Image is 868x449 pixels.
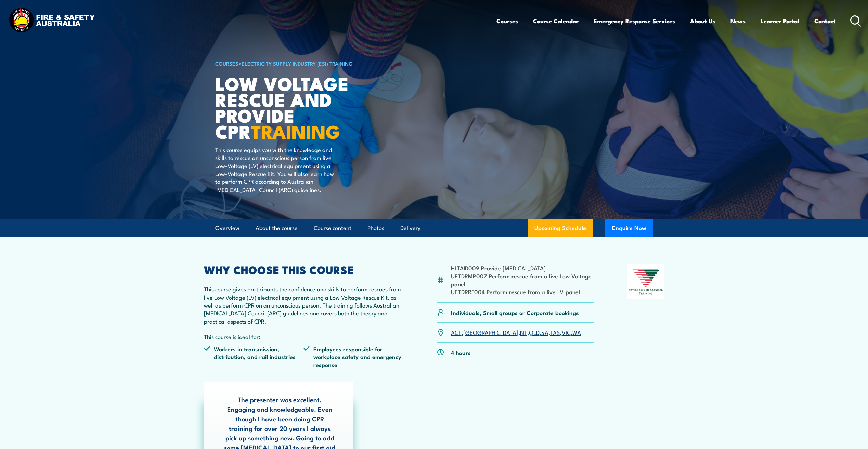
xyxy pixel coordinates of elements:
[550,328,560,336] a: TAS
[215,59,238,67] a: COURSES
[204,345,304,369] li: Workers in transmission, distribution, and rail industries
[814,12,836,30] a: Contact
[367,219,384,237] a: Photos
[204,332,404,340] p: This course is ideal for:
[251,117,340,145] strong: TRAINING
[215,75,384,139] h1: Low Voltage Rescue and Provide CPR
[400,219,420,237] a: Delivery
[594,12,675,30] a: Emergency Response Services
[533,12,579,30] a: Course Calendar
[451,288,594,296] li: UETDRRF004 Perform rescue from a live LV panel
[242,59,353,67] a: Electricity Supply Industry (ESI) Training
[451,328,581,336] p: , , , , , , ,
[528,219,593,237] a: Upcoming Schedule
[314,219,351,237] a: Course content
[690,12,715,30] a: About Us
[529,328,540,336] a: QLD
[215,59,384,67] h6: >
[451,264,594,272] li: HLTAID009 Provide [MEDICAL_DATA]
[256,219,298,237] a: About the course
[627,264,664,299] img: Nationally Recognised Training logo.
[496,12,518,30] a: Courses
[303,345,403,369] li: Employees responsible for workplace safety and emergency response
[562,328,571,336] a: VIC
[761,12,799,30] a: Learner Portal
[605,219,653,237] button: Enquire Now
[204,285,404,325] p: This course gives participants the confidence and skills to perform rescues from live Low Voltage...
[204,264,404,274] h2: WHY CHOOSE THIS COURSE
[730,12,746,30] a: News
[451,349,471,356] p: 4 hours
[215,146,340,193] p: This course equips you with the knowledge and skills to rescue an unconscious person from live Lo...
[541,328,548,336] a: SA
[463,328,518,336] a: [GEOGRAPHIC_DATA]
[572,328,581,336] a: WA
[451,309,579,316] p: Individuals, Small groups or Corporate bookings
[451,272,594,288] li: UETDRMP007 Perform rescue from a live Low Voltage panel
[520,328,527,336] a: NT
[451,328,462,336] a: ACT
[215,219,239,237] a: Overview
